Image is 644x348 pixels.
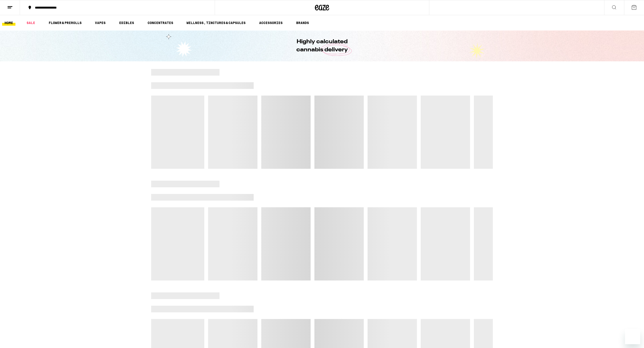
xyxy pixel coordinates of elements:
[294,20,311,26] a: BRANDS
[257,20,285,26] a: ACCESSORIES
[117,20,136,26] a: EDIBLES
[46,20,84,26] a: FLOWER & PREROLLS
[24,20,37,26] a: SALE
[184,20,248,26] a: WELLNESS, TINCTURES & CAPSULES
[625,329,640,344] iframe: Button to launch messaging window
[145,20,176,26] a: CONCENTRATES
[93,20,108,26] a: VAPES
[283,38,361,54] h1: Highly calculated cannabis delivery
[2,20,15,26] a: HOME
